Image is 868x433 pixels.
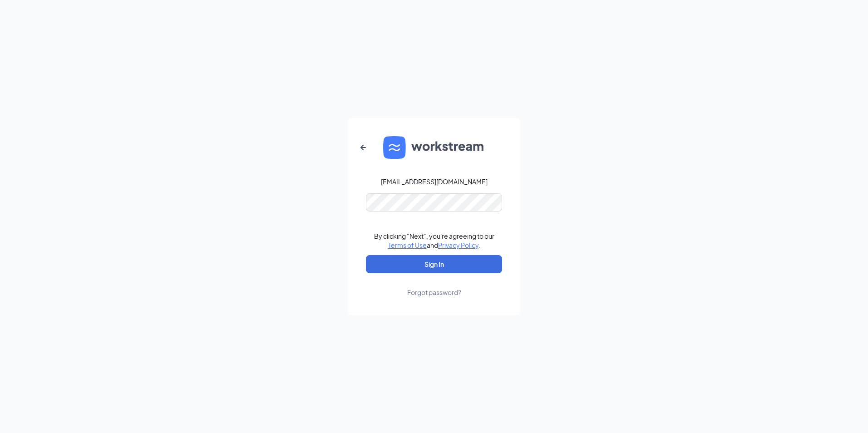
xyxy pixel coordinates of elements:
[407,288,461,297] div: Forgot password?
[366,255,502,273] button: Sign In
[352,137,374,158] button: ArrowLeftNew
[388,241,427,249] a: Terms of Use
[383,136,485,159] img: WS logo and Workstream text
[438,241,478,249] a: Privacy Policy
[407,273,461,297] a: Forgot password?
[381,177,488,186] div: [EMAIL_ADDRESS][DOMAIN_NAME]
[374,231,494,250] div: By clicking "Next", you're agreeing to our and .
[358,142,369,153] svg: ArrowLeftNew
